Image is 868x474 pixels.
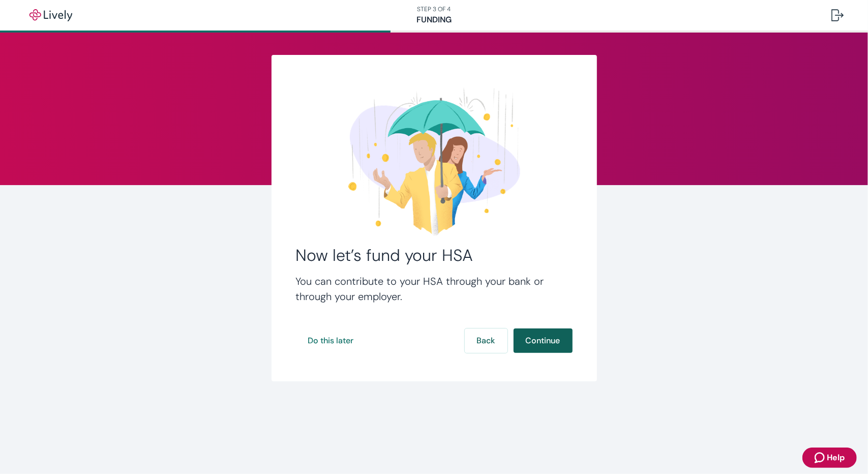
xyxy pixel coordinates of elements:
[815,452,827,464] svg: Zendesk support icon
[296,245,573,265] h2: Now let’s fund your HSA
[296,274,573,304] h4: You can contribute to your HSA through your bank or through your employer.
[22,9,79,21] img: Lively
[465,329,507,353] button: Back
[514,329,573,353] button: Continue
[802,448,857,468] button: Zendesk support iconHelp
[827,452,845,464] span: Help
[296,329,366,353] button: Do this later
[823,3,852,27] button: Log out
